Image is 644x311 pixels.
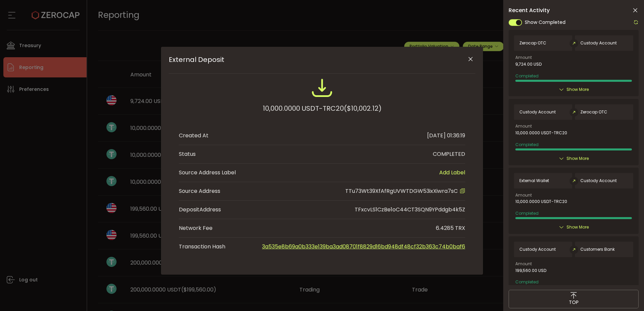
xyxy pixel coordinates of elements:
[515,124,532,128] span: Amount
[519,110,556,114] span: Custody Account
[580,178,617,183] span: Custody Account
[515,56,532,60] span: Amount
[436,224,465,232] div: 6.4285 TRX
[161,47,483,275] div: External Deposit
[509,8,550,13] span: Recent Activity
[179,150,196,158] div: Status
[515,142,539,147] span: Completed
[464,54,476,65] button: Close
[169,56,445,64] span: External Deposit
[345,187,458,195] span: TTu73Wt39XfAfRgUVWTDGW53ixXiwra7sC
[344,102,382,114] span: ($10,002.12)
[567,155,589,162] span: Show More
[439,169,465,177] span: Add Label
[580,110,607,114] span: Zerocap OTC
[515,279,539,285] span: Completed
[179,169,236,177] span: Source Address Label
[262,243,465,250] a: 3a535e8b69a0b333e139ba3ad08701f8829d16bd948df48cf32b363c74b0baf6
[427,132,465,140] div: [DATE] 01:36:19
[515,73,539,79] span: Completed
[179,187,220,195] div: Source Address
[515,131,567,135] span: 10,000.0000 USDT-TRC20
[515,268,546,273] span: 199,560.00 USD
[519,178,549,183] span: External Wallet
[179,206,199,213] span: Deposit
[355,206,465,214] div: TFxcvLS1CzBe1oC44CT3SQN9YPddgb4k5Z
[580,247,615,252] span: Customers Bank
[515,199,567,204] span: 10,000.0000 USDT-TRC20
[569,299,579,306] span: TOP
[179,132,208,140] div: Created At
[519,41,546,45] span: Zerocap OTC
[580,41,617,45] span: Custody Account
[515,62,542,67] span: 9,724.00 USD
[515,210,539,216] span: Completed
[263,102,382,114] div: 10,000.0000 USDT-TRC20
[610,279,644,311] iframe: Chat Widget
[179,243,246,251] span: Transaction Hash
[179,206,221,214] div: Address
[515,193,532,197] span: Amount
[519,247,556,252] span: Custody Account
[525,19,566,26] span: Show Completed
[433,150,465,158] div: COMPLETED
[515,262,532,266] span: Amount
[179,224,213,232] div: Network Fee
[567,86,589,93] span: Show More
[567,224,589,231] span: Show More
